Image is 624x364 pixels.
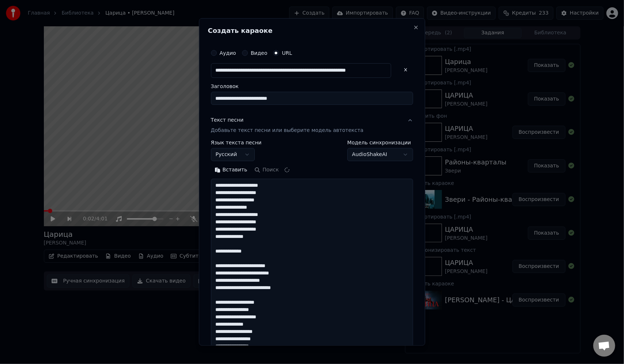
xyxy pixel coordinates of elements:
label: Язык текста песни [211,140,262,145]
label: Видео [251,50,268,56]
div: Текст песни [211,117,244,124]
p: Добавьте текст песни или выберите модель автотекста [211,127,364,134]
label: Заголовок [211,84,413,89]
h2: Создать караоке [208,27,416,34]
label: Модель синхронизации [347,140,413,145]
label: Аудио [220,50,236,56]
label: URL [282,50,292,56]
button: Текст песниДобавьте текст песни или выберите модель автотекста [211,111,413,140]
button: Вставить [211,164,251,176]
